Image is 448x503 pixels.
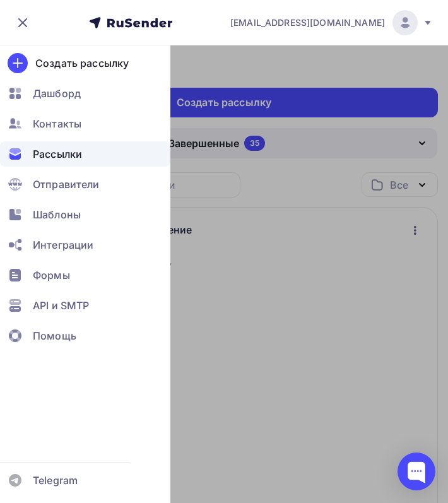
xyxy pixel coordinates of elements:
[33,328,76,343] span: Помощь
[35,56,129,71] div: Создать рассылку
[230,10,433,35] a: [EMAIL_ADDRESS][DOMAIN_NAME]
[33,473,78,488] span: Telegram
[230,16,385,29] span: [EMAIL_ADDRESS][DOMAIN_NAME]
[33,86,81,101] span: Дашборд
[33,146,82,162] span: Рассылки
[33,116,81,131] span: Контакты
[33,177,100,192] span: Отправители
[33,268,70,283] span: Формы
[33,237,93,252] span: Интеграции
[33,207,81,222] span: Шаблоны
[33,298,89,313] span: API и SMTP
